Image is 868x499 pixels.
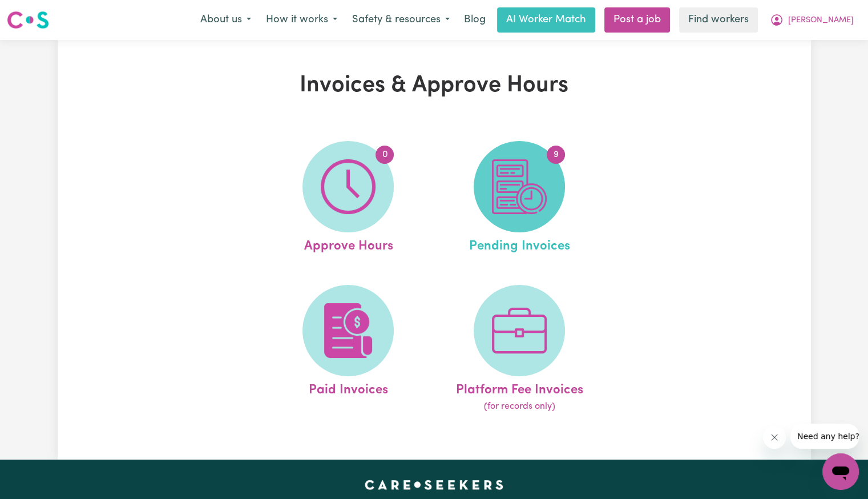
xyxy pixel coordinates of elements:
[266,285,430,414] a: Paid Invoices
[762,8,861,32] button: My Account
[437,285,601,414] a: Platform Fee Invoices(for records only)
[365,480,503,489] a: Careseekers home page
[193,8,259,32] button: About us
[309,376,388,400] span: Paid Invoices
[788,14,854,27] span: [PERSON_NAME]
[7,10,49,30] img: Careseekers logo
[497,7,595,33] a: AI Worker Match
[376,146,394,164] span: 0
[484,400,555,413] span: (for records only)
[457,7,492,33] a: Blog
[7,8,69,17] span: Need any help?
[190,72,679,99] h1: Invoices & Approve Hours
[822,453,859,490] iframe: Button to launch messaging window
[304,232,393,256] span: Approve Hours
[437,141,601,256] a: Pending Invoices
[345,8,457,32] button: Safety & resources
[7,7,49,33] a: Careseekers logo
[763,426,786,449] iframe: Close message
[679,7,758,33] a: Find workers
[469,232,570,256] span: Pending Invoices
[456,376,583,400] span: Platform Fee Invoices
[547,146,565,164] span: 9
[604,7,670,33] a: Post a job
[790,424,859,449] iframe: Message from company
[266,141,430,256] a: Approve Hours
[259,8,345,32] button: How it works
